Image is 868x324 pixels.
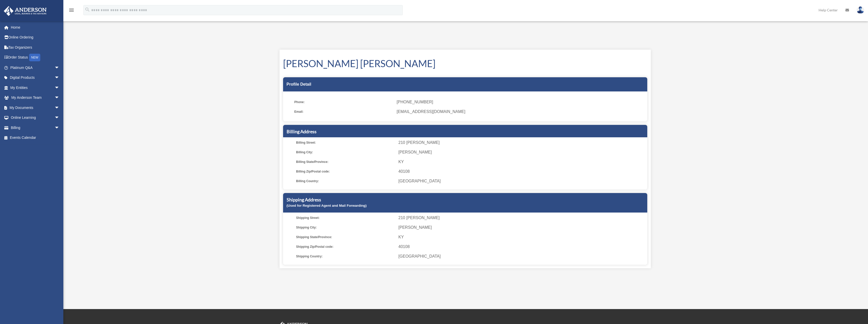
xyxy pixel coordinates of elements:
[4,73,67,83] a: Digital Productsarrow_drop_down
[398,168,645,175] span: 40108
[296,243,395,250] span: Shipping Zip/Postal code:
[4,103,67,113] a: My Documentsarrow_drop_down
[398,214,645,221] span: 210 [PERSON_NAME]
[4,63,67,73] a: Platinum Q&Aarrow_drop_down
[54,93,65,103] span: arrow_drop_down
[296,234,395,241] span: Shipping State/Province:
[54,83,65,93] span: arrow_drop_down
[4,113,67,123] a: Online Learningarrow_drop_down
[4,133,67,143] a: Events Calendar
[398,234,645,241] span: KY
[296,224,395,231] span: Shipping City:
[29,54,40,61] div: NEW
[2,6,48,16] img: Anderson Advisors Platinum Portal
[54,113,65,123] span: arrow_drop_down
[398,139,645,146] span: 210 [PERSON_NAME]
[54,123,65,133] span: arrow_drop_down
[4,52,67,63] a: Order StatusNEW
[283,77,647,91] div: Profile Detail
[296,168,395,175] span: Billing Zip/Postal code:
[857,6,864,14] img: User Pic
[296,178,395,185] span: Billing Country:
[4,93,67,103] a: My Anderson Teamarrow_drop_down
[4,123,67,133] a: Billingarrow_drop_down
[54,73,65,83] span: arrow_drop_down
[296,139,395,146] span: Billing Street:
[4,83,67,93] a: My Entitiesarrow_drop_down
[68,9,75,13] a: menu
[294,99,393,106] span: Phone:
[397,99,643,106] span: [PHONE_NUMBER]
[398,224,645,231] span: [PERSON_NAME]
[4,32,67,43] a: Online Ordering
[398,253,645,260] span: [GEOGRAPHIC_DATA]
[4,22,67,32] a: Home
[287,204,367,207] small: (Used for Registered Agent and Mail Forwarding)
[398,178,645,185] span: [GEOGRAPHIC_DATA]
[296,253,395,260] span: Shipping Country:
[68,7,75,13] i: menu
[283,57,647,70] h1: [PERSON_NAME] [PERSON_NAME]
[398,149,645,156] span: [PERSON_NAME]
[296,214,395,221] span: Shipping Street:
[296,158,395,165] span: Billing State/Province:
[4,42,67,52] a: Tax Organizers
[54,63,65,73] span: arrow_drop_down
[294,108,393,115] span: Email:
[397,108,643,115] span: [EMAIL_ADDRESS][DOMAIN_NAME]
[287,128,644,135] h5: Billing Address
[85,7,90,12] i: search
[54,103,65,113] span: arrow_drop_down
[296,149,395,156] span: Billing City:
[398,158,645,165] span: KY
[398,243,645,250] span: 40108
[287,197,644,203] h5: Shipping Address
